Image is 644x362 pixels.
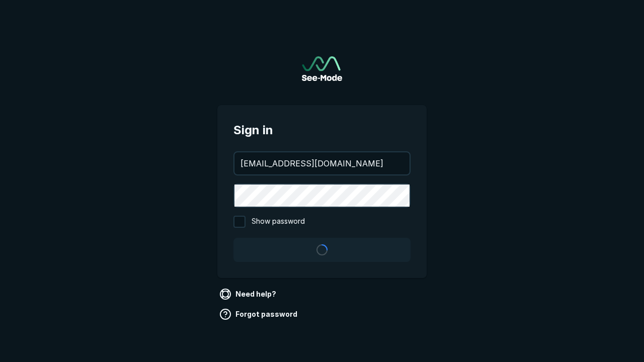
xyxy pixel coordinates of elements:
a: Need help? [217,286,280,302]
a: Forgot password [217,306,301,322]
span: Show password [252,216,305,228]
a: Go to sign in [302,56,342,81]
img: See-Mode Logo [302,56,342,81]
span: Sign in [233,121,411,139]
input: your@email.com [234,152,410,174]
